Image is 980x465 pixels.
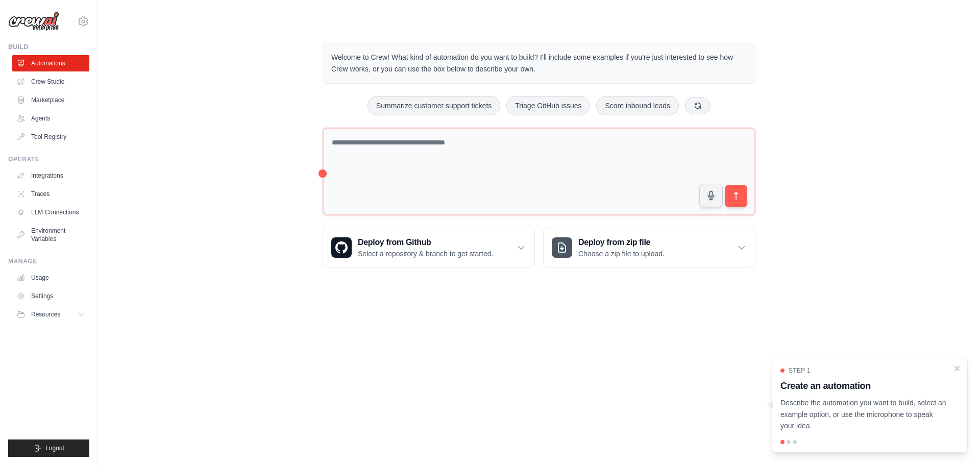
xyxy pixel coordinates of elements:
[12,92,89,108] a: Marketplace
[12,129,89,145] a: Tool Registry
[12,167,89,184] a: Integrations
[367,96,500,115] button: Summarize customer support tickets
[780,397,947,432] p: Describe the automation you want to build, select an example option, or use the microphone to spe...
[12,186,89,202] a: Traces
[789,366,811,375] span: Step 1
[45,444,64,452] span: Logout
[578,236,665,249] h3: Deploy from zip file
[8,43,89,51] div: Build
[8,257,89,265] div: Manage
[358,236,493,249] h3: Deploy from Github
[12,204,89,221] a: LLM Connections
[12,270,89,286] a: Usage
[506,96,590,115] button: Triage GitHub issues
[358,249,493,259] p: Select a repository & branch to get started.
[8,12,59,31] img: Logo
[8,439,89,457] button: Logout
[8,155,89,163] div: Operate
[953,364,961,373] button: Close walkthrough
[331,52,747,75] p: Welcome to Crew! What kind of automation do you want to build? I'll include some examples if you'...
[31,310,60,319] span: Resources
[12,110,89,127] a: Agents
[12,306,89,323] button: Resources
[12,288,89,304] a: Settings
[12,223,89,247] a: Environment Variables
[12,74,89,90] a: Crew Studio
[780,379,947,393] h3: Create an automation
[578,249,665,259] p: Choose a zip file to upload.
[12,55,89,71] a: Automations
[596,96,679,115] button: Score inbound leads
